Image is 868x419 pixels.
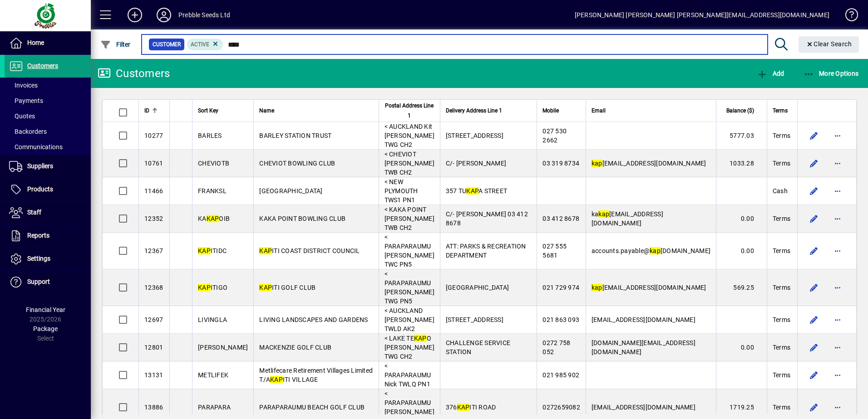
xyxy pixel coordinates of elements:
span: Name [259,106,274,116]
button: More options [830,244,845,258]
span: < KAKA POINT [PERSON_NAME] TWB CH2 [385,206,434,231]
span: Customer [153,40,181,49]
a: Quotes [5,108,91,124]
a: Products [5,178,91,201]
em: kap [592,284,602,291]
span: Settings [27,255,50,262]
button: Edit [807,368,821,382]
button: Filter [98,36,133,53]
button: More options [830,211,845,226]
span: accounts.payable@ [DOMAIN_NAME] [592,247,710,254]
em: KAP [466,187,478,195]
span: Postal Address Line 1 [385,101,434,121]
span: ITIDC [198,247,227,254]
button: Edit [807,128,821,143]
button: More options [830,400,845,414]
button: More options [830,184,845,198]
span: ITI GOLF CLUB [259,284,316,291]
button: More options [830,280,845,295]
span: LIVINGLA [198,316,227,323]
em: KAP [414,335,427,342]
span: 027 555 5681 [542,243,567,259]
span: Home [27,39,44,46]
span: KAKA POINT BOWLING CLUB [259,215,345,222]
span: Filter [100,41,131,48]
span: 03 412 8678 [542,215,579,222]
button: Edit [807,400,821,414]
span: [EMAIL_ADDRESS][DOMAIN_NAME] [592,404,695,411]
span: Mobile [542,106,559,116]
span: 0272659082 [542,404,580,411]
span: Terms [773,106,788,116]
button: More Options [801,65,861,82]
span: 11466 [144,187,163,195]
span: [EMAIL_ADDRESS][DOMAIN_NAME] [592,160,706,167]
span: < CHEVIOT [PERSON_NAME] TWB CH2 [385,151,434,176]
div: Mobile [542,106,580,116]
td: 1033.28 [716,150,767,177]
span: < AUCKLAND [PERSON_NAME] TWLD AK2 [385,307,434,332]
a: Reports [5,224,91,247]
span: Metlifecare Retirement Villages Limited T/A ITI VILLAGE [259,367,373,383]
span: Terms [773,214,790,223]
span: 021 729 974 [542,284,579,291]
td: 0.00 [716,233,767,269]
span: Terms [773,159,790,168]
span: [STREET_ADDRESS] [446,316,503,323]
a: Invoices [5,78,91,93]
button: Edit [807,156,821,171]
span: Sort Key [198,106,218,116]
div: Balance ($) [722,106,762,116]
span: 12368 [144,284,163,291]
span: Delivery Address Line 1 [446,106,502,116]
button: Edit [807,244,821,258]
button: Profile [149,7,178,23]
div: ID [144,106,164,116]
span: Balance ($) [726,106,754,116]
span: Email [592,106,606,116]
td: 569.25 [716,269,767,306]
span: [PERSON_NAME] [198,344,248,351]
span: [GEOGRAPHIC_DATA] [446,284,509,291]
em: KAP [198,284,211,291]
button: Edit [807,312,821,327]
span: MACKENZIE GOLF CLUB [259,344,331,351]
a: Settings [5,248,91,270]
span: [STREET_ADDRESS] [446,132,503,139]
span: More Options [804,70,859,77]
em: kap [592,160,602,167]
span: FRANKSL [198,187,227,195]
button: More options [830,128,845,143]
button: More options [830,312,845,327]
span: 0272 758 052 [542,339,570,356]
span: [EMAIL_ADDRESS][DOMAIN_NAME] [592,284,706,291]
span: Customers [27,62,58,69]
a: Communications [5,139,91,155]
em: KAP [259,284,272,291]
span: Add [757,70,784,77]
span: LIVING LANDSCAPES AND GARDENS [259,316,368,323]
span: Reports [27,232,49,239]
span: ID [144,106,149,116]
span: Terms [773,315,790,324]
span: 12697 [144,316,163,323]
span: [GEOGRAPHIC_DATA] [259,187,322,195]
span: Active [191,41,209,48]
span: 03 319 8734 [542,160,579,167]
em: kap [598,210,609,218]
mat-chip: Activation Status: Active [187,39,223,50]
span: Payments [9,97,43,104]
span: BARLES [198,132,222,139]
div: Name [259,106,373,116]
span: Suppliers [27,162,53,170]
td: 0.00 [716,334,767,361]
span: [EMAIL_ADDRESS][DOMAIN_NAME] [592,316,695,323]
em: KAP [259,247,272,254]
button: More options [830,340,845,355]
a: Backorders [5,124,91,139]
em: KAP [457,404,470,411]
em: KAP [198,247,211,254]
span: KA OIB [198,215,230,222]
span: Terms [773,403,790,412]
span: < AUCKLAND Kit [PERSON_NAME] TWG CH2 [385,123,434,148]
